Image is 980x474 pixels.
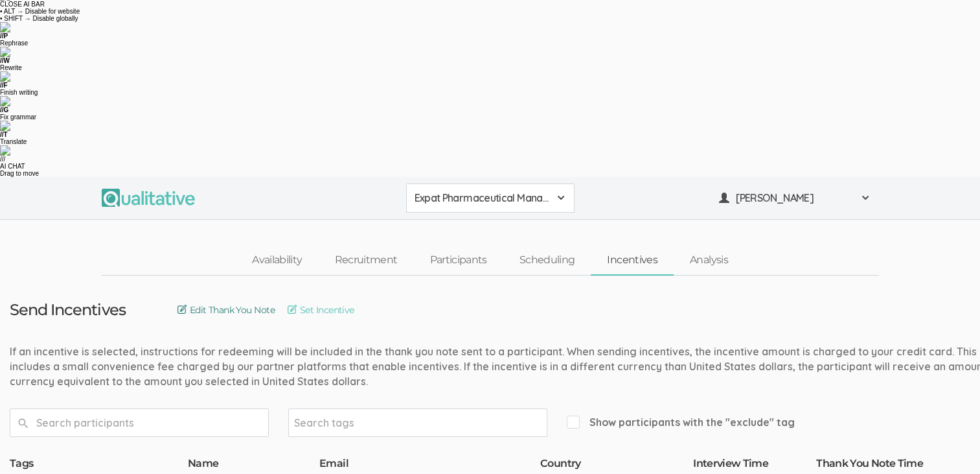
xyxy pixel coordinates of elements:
a: Incentives [591,246,674,274]
a: Participants [413,246,503,274]
a: Analysis [674,246,744,274]
h3: Send Incentives [10,302,126,318]
a: Availability [236,246,318,274]
a: Recruitment [318,246,413,274]
input: Search participants [10,409,269,437]
button: Expat Pharmaceutical Managers [406,184,575,213]
input: Search tags [294,414,375,431]
span: Expat Pharmaceutical Managers [415,191,549,206]
a: Scheduling [503,246,591,274]
a: Edit Thank You Note [177,303,275,317]
span: [PERSON_NAME] [736,191,852,206]
button: [PERSON_NAME] [711,184,879,213]
a: Set Incentive [288,303,354,317]
img: Qualitative [102,189,195,207]
span: Show participants with the "exclude" tag [567,415,795,430]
